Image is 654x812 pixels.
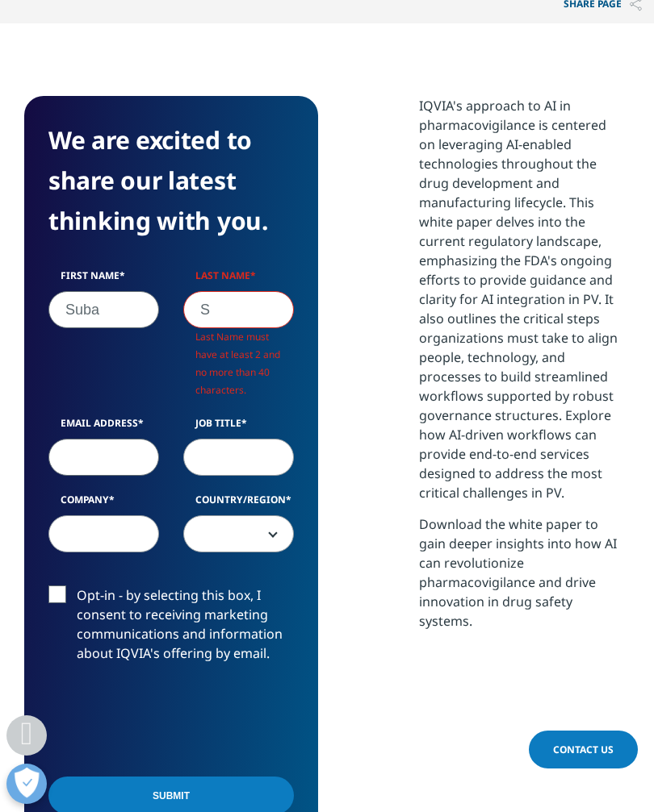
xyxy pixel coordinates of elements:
a: Contact Us [529,731,638,768]
label: Email Address [48,416,159,439]
label: Job Title [183,416,294,439]
label: Country/Region [183,493,294,515]
button: Open Preferences [6,764,47,804]
h4: We are excited to share our latest thinking with you. [48,120,294,241]
span: Last Name must have at least 2 and no more than 40 characters. [195,330,280,397]
label: First Name [48,269,159,291]
label: Company [48,493,159,515]
p: Download the white paper to gain deeper insights into how AI can revolutionize pharmacovigilance ... [419,514,618,643]
iframe: reCAPTCHA [48,689,294,752]
span: Contact Us [553,743,614,756]
p: IQVIA's approach to AI in pharmacovigilance is centered on leveraging AI-enabled technologies thr... [419,96,618,514]
label: Opt-in - by selecting this box, I consent to receiving marketing communications and information a... [48,585,294,672]
label: Last Name [183,269,294,291]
